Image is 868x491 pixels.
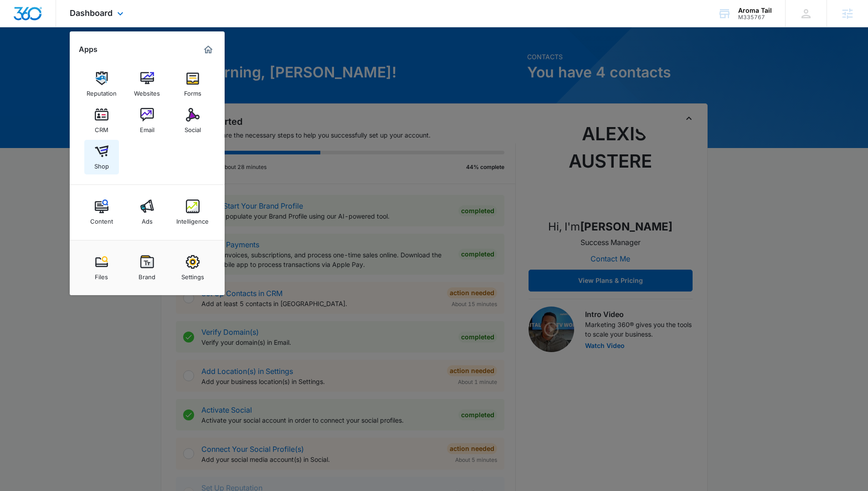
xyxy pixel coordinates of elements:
[201,42,216,57] a: Marketing 360® Dashboard
[90,213,113,225] div: Content
[175,67,210,102] a: Forms
[175,103,210,138] a: Social
[79,45,98,54] h2: Apps
[84,67,119,102] a: Reputation
[94,158,109,170] div: Shop
[84,140,119,174] a: Shop
[84,251,119,285] a: Files
[142,213,153,225] div: Ads
[87,85,117,97] div: Reputation
[70,8,113,18] span: Dashboard
[738,14,772,20] div: account id
[184,85,201,97] div: Forms
[130,67,164,102] a: Websites
[139,269,155,281] div: Brand
[95,122,108,133] div: CRM
[130,251,164,285] a: Brand
[738,7,772,14] div: account name
[175,251,210,285] a: Settings
[176,213,209,225] div: Intelligence
[181,269,204,281] div: Settings
[185,122,201,133] div: Social
[84,103,119,138] a: CRM
[134,85,160,97] div: Websites
[84,195,119,230] a: Content
[130,195,164,230] a: Ads
[130,103,164,138] a: Email
[140,122,154,133] div: Email
[175,195,210,230] a: Intelligence
[95,269,108,281] div: Files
